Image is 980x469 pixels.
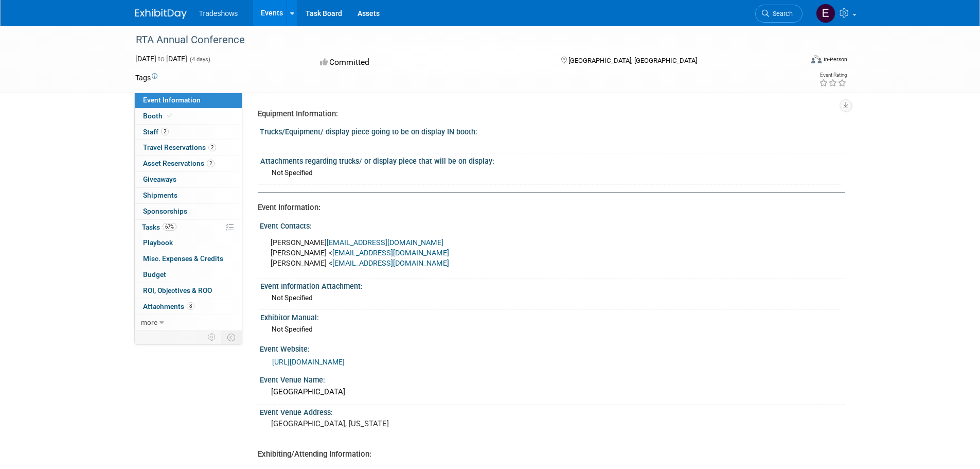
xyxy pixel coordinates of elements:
[135,73,157,83] td: Tags
[819,73,847,78] div: Event Rating
[135,204,242,219] a: Sponsorships
[143,238,173,247] span: Playbook
[135,125,242,140] a: Staff2
[221,331,242,344] td: Toggle Event Tabs
[272,293,837,303] div: Not Specified
[143,96,201,104] span: Event Information
[258,109,838,119] div: Equipment Information:
[132,31,787,49] div: RTA Annual Conference
[272,358,345,366] a: [URL][DOMAIN_NAME]
[156,55,166,63] span: to
[135,93,242,108] a: Event Information
[260,153,841,166] div: Attachments regarding trucks/ or display piece that will be on display:
[203,331,221,344] td: Personalize Event Tab Strip
[135,55,187,63] span: [DATE] [DATE]
[135,299,242,315] a: Attachments8
[258,202,838,213] div: Event Information:
[143,191,177,199] span: Shipments
[260,310,841,323] div: Exhibitor Manual:
[332,249,449,257] a: [EMAIL_ADDRESS][DOMAIN_NAME]
[135,188,242,203] a: Shipments
[143,270,166,279] span: Budget
[143,302,194,310] span: Attachments
[135,315,242,331] a: more
[143,254,223,263] span: Misc. Expenses & Credits
[268,384,838,400] div: [GEOGRAPHIC_DATA]
[142,223,176,231] span: Tasks
[769,10,793,18] span: Search
[141,318,157,326] span: more
[272,324,837,334] div: Not Specified
[260,405,845,418] div: Event Venue Address:
[823,56,847,63] div: In-Person
[143,207,187,215] span: Sponsorships
[317,54,544,72] div: Committed
[199,9,238,18] span: Tradeshows
[135,283,242,299] a: ROI, Objectives & ROO
[272,168,837,178] div: Not Specified
[260,218,845,231] div: Event Contacts:
[143,143,216,151] span: Travel Reservations
[816,4,835,23] img: Eric McAlexander
[207,160,215,167] span: 2
[755,5,803,23] a: Search
[135,9,187,19] img: ExhibitDay
[327,238,443,247] a: [EMAIL_ADDRESS][DOMAIN_NAME]
[163,223,176,231] span: 67%
[332,259,449,268] a: [EMAIL_ADDRESS][DOMAIN_NAME]
[568,57,697,64] span: [GEOGRAPHIC_DATA], [GEOGRAPHIC_DATA]
[135,172,242,187] a: Giveaways
[143,128,169,136] span: Staff
[167,113,172,118] i: Booth reservation complete
[135,156,242,171] a: Asset Reservations2
[135,220,242,235] a: Tasks67%
[260,279,841,291] div: Event Information Attachment:
[811,55,822,63] img: Format-Inperson.png
[260,124,845,137] div: Trucks/Equipment/ display piece going to be on display IN booth:
[143,112,174,120] span: Booth
[263,233,731,274] div: [PERSON_NAME] [PERSON_NAME] < [PERSON_NAME] <
[189,56,210,63] span: (4 days)
[260,372,845,385] div: Event Venue Name:
[187,302,194,310] span: 8
[208,144,216,151] span: 2
[135,267,242,283] a: Budget
[135,235,242,251] a: Playbook
[135,109,242,124] a: Booth
[143,175,176,183] span: Giveaways
[135,140,242,155] a: Travel Reservations2
[742,54,848,69] div: Event Format
[143,286,212,294] span: ROI, Objectives & ROO
[135,251,242,267] a: Misc. Expenses & Credits
[161,128,169,135] span: 2
[260,341,845,354] div: Event Website:
[271,419,492,428] pre: [GEOGRAPHIC_DATA], [US_STATE]
[258,449,838,460] div: Exhibiting/Attending Information:
[143,159,215,167] span: Asset Reservations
